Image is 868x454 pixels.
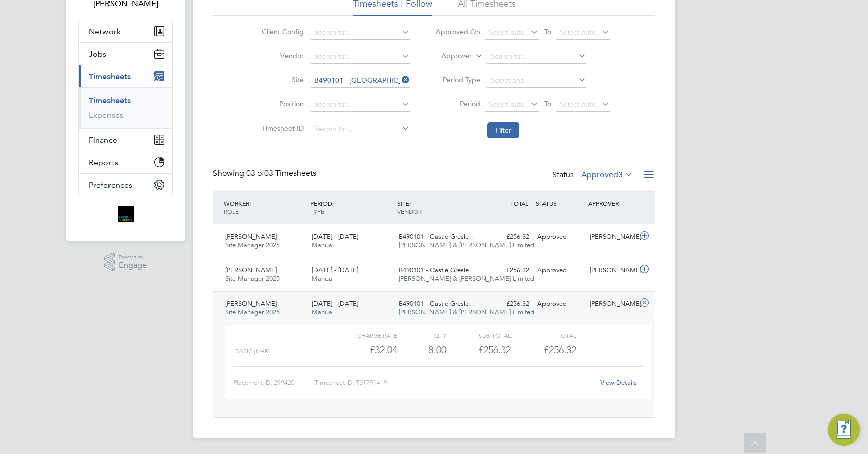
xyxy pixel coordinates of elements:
[233,375,315,391] div: Placement ID: 299420
[259,75,304,84] label: Site
[89,27,121,36] span: Network
[78,206,173,222] a: Go to home page
[397,329,446,342] div: QTY
[225,308,280,316] span: Site Manager 2025
[79,174,172,196] button: Preferences
[581,170,633,180] label: Approved
[119,253,147,261] span: Powered by
[311,98,410,112] input: Search for...
[332,199,334,207] span: /
[225,299,277,308] span: [PERSON_NAME]
[221,194,308,220] div: WORKER
[487,122,519,138] button: Filter
[544,344,576,356] span: £256.32
[399,266,475,274] span: B490101 - Castle Gresle…
[399,274,534,283] span: [PERSON_NAME] & [PERSON_NAME] Limited
[399,232,475,241] span: B490101 - Castle Gresle…
[399,299,475,308] span: B490101 - Castle Gresle…
[397,207,422,215] span: VENDOR
[119,261,147,270] span: Engage
[246,168,316,178] span: 03 Timesheets
[481,262,533,279] div: £256.32
[586,262,638,279] div: [PERSON_NAME]
[828,414,860,446] button: Engage Resource Center
[333,342,397,358] div: £32.04
[224,207,239,215] span: ROLE
[487,50,586,64] input: Search for...
[79,20,172,42] button: Network
[510,199,528,207] span: TOTAL
[89,135,117,145] span: Finance
[533,262,586,279] div: Approved
[312,232,358,241] span: [DATE] - [DATE]
[311,122,410,136] input: Search for...
[586,194,638,212] div: APPROVER
[395,194,482,220] div: SITE
[225,241,280,249] span: Site Manager 2025
[586,296,638,312] div: [PERSON_NAME]
[235,348,270,355] span: basic (£/HR)
[541,97,554,110] span: To
[225,232,277,241] span: [PERSON_NAME]
[89,96,131,105] a: Timesheets
[308,194,395,220] div: PERIOD
[435,75,480,84] label: Period Type
[79,65,172,87] button: Timesheets
[312,266,358,274] span: [DATE] - [DATE]
[118,206,134,222] img: bromak-logo-retina.png
[533,194,586,212] div: STATUS
[426,51,472,61] label: Approver
[399,308,534,316] span: [PERSON_NAME] & [PERSON_NAME] Limited
[89,180,132,190] span: Preferences
[225,274,280,283] span: Site Manager 2025
[487,74,586,88] input: Select one
[533,296,586,312] div: Approved
[315,375,594,391] div: Timesheet ID: TS1791419
[409,199,411,207] span: /
[446,342,511,358] div: £256.32
[489,28,525,37] span: Select date
[259,51,304,60] label: Vendor
[397,342,446,358] div: 8.00
[104,253,147,272] a: Powered byEngage
[446,329,511,342] div: Sub Total
[435,99,480,108] label: Period
[311,26,410,40] input: Search for...
[310,207,324,215] span: TYPE
[552,168,635,182] div: Status
[560,28,596,37] span: Select date
[481,296,533,312] div: £256.32
[312,274,334,283] span: Manual
[79,151,172,173] button: Reports
[89,49,106,59] span: Jobs
[89,110,123,120] a: Expenses
[481,229,533,245] div: £256.32
[333,329,397,342] div: Charge rate
[511,329,576,342] div: Total
[399,241,534,249] span: [PERSON_NAME] & [PERSON_NAME] Limited
[560,100,596,109] span: Select date
[435,27,480,36] label: Approved On
[249,199,251,207] span: /
[79,87,172,128] div: Timesheets
[586,229,638,245] div: [PERSON_NAME]
[533,229,586,245] div: Approved
[79,129,172,151] button: Finance
[489,100,525,109] span: Select date
[259,124,304,133] label: Timesheet ID
[541,25,554,38] span: To
[311,74,410,88] input: Search for...
[79,43,172,65] button: Jobs
[213,168,318,179] div: Showing
[312,308,334,316] span: Manual
[618,170,623,180] span: 3
[259,99,304,108] label: Position
[312,241,334,249] span: Manual
[246,168,264,178] span: 03 of
[225,266,277,274] span: [PERSON_NAME]
[259,27,304,36] label: Client Config
[311,50,410,64] input: Search for...
[89,158,118,167] span: Reports
[600,378,637,387] a: View Details
[312,299,358,308] span: [DATE] - [DATE]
